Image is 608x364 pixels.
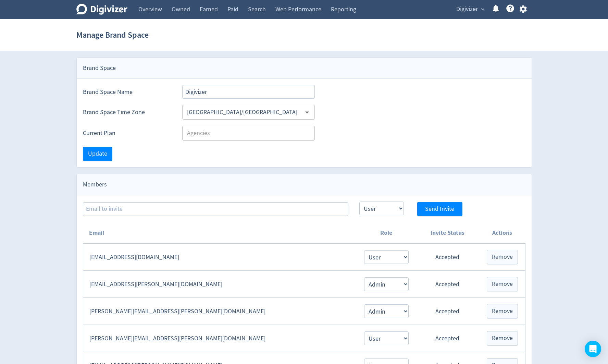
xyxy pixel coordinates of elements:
div: Open Intercom Messenger [585,341,601,357]
td: [PERSON_NAME][EMAIL_ADDRESS][PERSON_NAME][DOMAIN_NAME] [83,298,357,325]
button: Remove [487,331,518,345]
th: Actions [480,222,525,244]
td: Accepted [415,325,480,352]
button: Open [302,107,312,118]
div: Members [77,174,532,195]
input: Email to invite [83,202,348,216]
td: Accepted [415,271,480,298]
h1: Manage Brand Space [76,24,149,46]
th: Role [357,222,415,244]
button: Remove [487,304,518,318]
input: Select Timezone [184,107,302,118]
th: Email [83,222,357,244]
button: Send Invite [417,202,462,216]
th: Invite Status [415,222,480,244]
button: Remove [487,277,518,291]
button: Remove [487,250,518,264]
div: Brand Space [77,58,532,79]
span: Update [88,151,107,157]
span: Remove [492,308,513,314]
td: [EMAIL_ADDRESS][DOMAIN_NAME] [83,244,357,271]
span: Digivizer [456,4,478,15]
label: Brand Space Name [83,88,171,96]
label: Brand Space Time Zone [83,108,171,117]
input: Brand Space [182,85,315,99]
button: Update [83,147,112,161]
span: Remove [492,281,513,287]
td: [PERSON_NAME][EMAIL_ADDRESS][PERSON_NAME][DOMAIN_NAME] [83,325,357,352]
td: [EMAIL_ADDRESS][PERSON_NAME][DOMAIN_NAME] [83,271,357,298]
span: Remove [492,335,513,341]
td: Accepted [415,298,480,325]
span: Send Invite [425,206,454,212]
span: Remove [492,254,513,260]
span: expand_more [480,6,486,12]
label: Current Plan [83,129,171,137]
td: Accepted [415,244,480,271]
button: Digivizer [454,4,486,15]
